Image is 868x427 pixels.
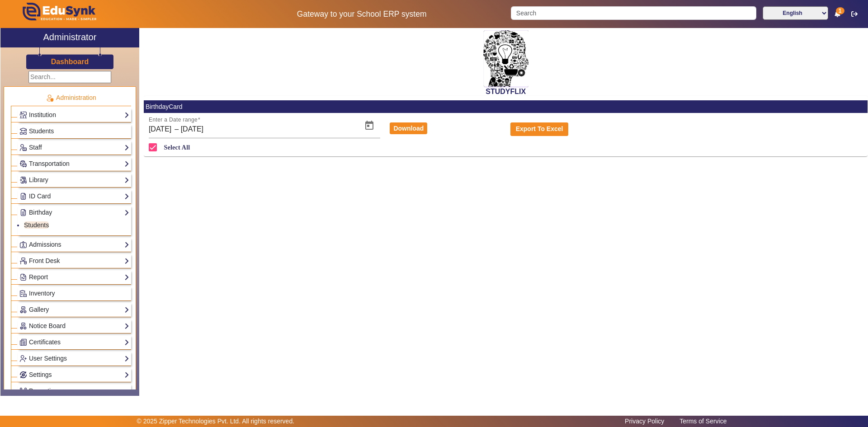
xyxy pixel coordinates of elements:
a: Privacy Policy [620,415,669,427]
input: Search... [28,71,111,83]
span: 1 [836,7,844,14]
h5: Gateway to your School ERP system [222,9,501,19]
p: © 2025 Zipper Technologies Pvt. Ltd. All rights reserved. [137,417,295,426]
h2: Administrator [43,32,97,42]
button: Export To Excel [510,122,568,136]
mat-label: Enter a Date range [149,117,198,123]
mat-card-header: BirthdayCard [144,100,868,113]
h2: STUDYFLIX [144,87,868,96]
span: Promotion [29,387,58,394]
input: StartDate [149,124,173,135]
span: Students [29,127,54,135]
a: Students [19,126,129,136]
img: Students.png [20,128,27,135]
span: – [175,124,179,135]
img: Inventory.png [20,290,27,297]
input: EndDate [181,124,283,135]
span: Inventory [29,290,55,297]
button: Open calendar [359,115,380,136]
img: Branchoperations.png [20,388,27,394]
a: Promotion [19,386,129,396]
input: Search [511,6,756,20]
a: Terms of Service [675,415,731,427]
a: Students [24,221,49,229]
h3: Dashboard [51,57,89,66]
img: Administration.png [46,94,54,102]
a: Dashboard [51,57,90,66]
button: Download [390,122,427,134]
p: Administration [11,93,131,103]
a: Inventory [19,288,129,299]
label: Select All [162,144,190,151]
img: 2da83ddf-6089-4dce-a9e2-416746467bdd [483,30,528,87]
a: Administrator [0,28,139,47]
